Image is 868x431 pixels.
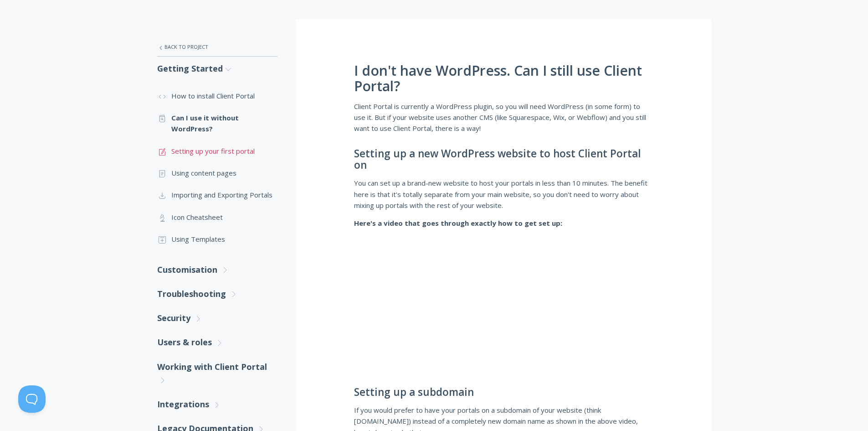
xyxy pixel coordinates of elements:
a: Using content pages [157,162,277,184]
p: Client Portal is currently a WordPress plugin, so you will need WordPress (in some form) to use i... [354,101,653,134]
p: You can set up a brand-new website to host your portals in less than 10 minutes. The benefit here... [354,177,653,211]
strong: Here's a video that goes through exactly how to get set up: [354,218,562,228]
a: Icon Cheatsheet [157,206,277,228]
a: Setting up your first portal [157,140,277,162]
iframe: Toggle Customer Support [18,385,46,413]
a: Getting Started [157,57,277,81]
a: Using Templates [157,228,277,250]
a: Security [157,306,277,330]
a: Troubleshooting [157,282,277,306]
h3: Setting up a subdomain [354,386,653,398]
h1: I don't have WordPress. Can I still use Client Portal? [354,63,653,94]
a: Importing and Exporting Portals [157,184,277,206]
a: Integrations [157,392,277,416]
a: Working with Client Portal [157,355,277,393]
a: Customisation [157,258,277,282]
h3: Setting up a new WordPress website to host Client Portal on [354,148,653,171]
iframe: YouTube video player [354,229,609,373]
a: Back to Project [157,37,277,57]
a: How to install Client Portal [157,85,277,107]
a: Users & roles [157,330,277,354]
a: Can I use it without WordPress? [157,107,277,140]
